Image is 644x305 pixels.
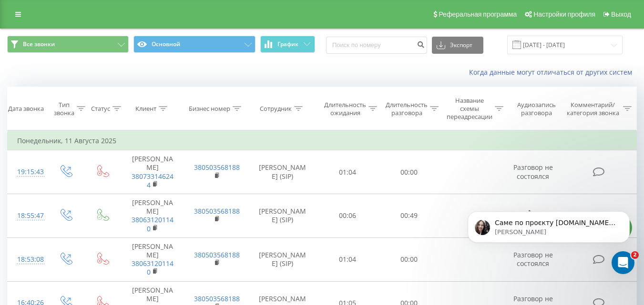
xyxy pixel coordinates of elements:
[248,194,317,238] td: [PERSON_NAME] (SIP)
[512,101,561,117] div: Аудиозапись разговора
[378,237,440,281] td: 00:00
[513,163,553,180] span: Разговор не состоялся
[317,150,378,194] td: 01:04
[132,172,174,189] a: 380733146244
[453,191,644,279] iframe: Intercom notifications повідомлення
[121,237,184,281] td: [PERSON_NAME]
[132,215,174,233] a: 380631201140
[132,259,174,276] a: 380631201140
[194,207,240,216] a: 380503568188
[23,40,55,48] span: Все звонки
[277,41,298,48] span: График
[432,37,483,54] button: Экспорт
[248,237,317,281] td: [PERSON_NAME] (SIP)
[612,251,634,274] iframe: Intercom live chat
[469,68,637,77] a: Когда данные могут отличаться от других систем
[17,207,37,225] div: 18:55:47
[7,36,129,53] button: Все звонки
[17,250,37,269] div: 18:53:08
[631,251,639,259] span: 2
[378,150,440,194] td: 00:00
[248,150,317,194] td: [PERSON_NAME] (SIP)
[121,194,184,238] td: [PERSON_NAME]
[8,105,44,113] div: Дата звонка
[189,105,230,113] div: Бизнес номер
[447,97,492,121] div: Название схемы переадресации
[194,294,240,303] a: 380503568188
[386,101,428,117] div: Длительность разговора
[135,105,156,113] div: Клиент
[439,10,517,18] span: Реферальная программа
[611,10,631,18] span: Выход
[121,150,184,194] td: [PERSON_NAME]
[324,101,366,117] div: Длительность ожидания
[317,194,378,238] td: 00:06
[194,250,240,259] a: 380503568188
[317,237,378,281] td: 01:04
[133,36,255,53] button: Основной
[8,131,637,150] td: Понедельник, 11 Августа 2025
[565,101,621,117] div: Комментарий/категория звонка
[91,105,110,113] div: Статус
[260,105,292,113] div: Сотрудник
[17,163,37,181] div: 19:15:43
[378,194,440,238] td: 00:49
[260,36,315,53] button: График
[326,37,427,54] input: Поиск по номеру
[194,163,240,172] a: 380503568188
[54,101,74,117] div: Тип звонка
[533,10,595,18] span: Настройки профиля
